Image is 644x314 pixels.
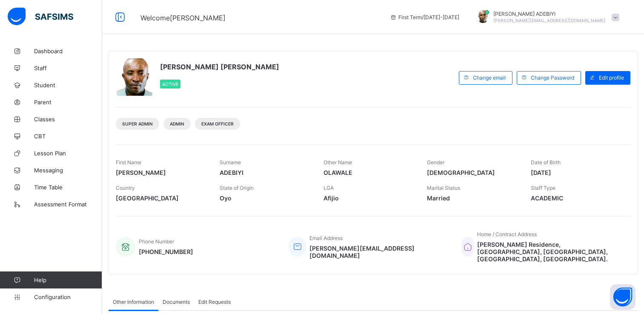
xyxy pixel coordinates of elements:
[34,82,102,88] span: Student
[34,184,102,191] span: Time Table
[477,231,537,237] span: Home / Contract Address
[427,185,460,191] span: Marital Status
[198,299,231,305] span: Edit Requests
[34,277,102,283] span: Help
[493,18,605,23] span: [PERSON_NAME][EMAIL_ADDRESS][DOMAIN_NAME]
[220,169,311,176] span: ADEBIYI
[8,8,73,26] img: safsims
[473,74,506,81] span: Change email
[531,185,555,191] span: Staff Type
[34,150,102,157] span: Lesson Plan
[122,121,153,126] span: Super Admin
[220,159,241,166] span: Surname
[309,235,343,241] span: Email Address
[323,185,334,191] span: LGA
[427,194,518,202] span: Married
[170,121,184,126] span: Admin
[323,169,415,176] span: OLAWALE
[468,10,624,24] div: ALEXANDERADEBIYI
[477,241,622,263] span: [PERSON_NAME] Residence, [GEOGRAPHIC_DATA], [GEOGRAPHIC_DATA], [GEOGRAPHIC_DATA], [GEOGRAPHIC_DATA].
[162,82,178,87] span: Active
[427,169,518,176] span: [DEMOGRAPHIC_DATA]
[34,294,102,300] span: Configuration
[139,238,174,245] span: Phone Number
[427,159,444,166] span: Gender
[34,116,102,123] span: Classes
[139,248,193,255] span: [PHONE_NUMBER]
[531,159,561,166] span: Date of Birth
[309,245,449,259] span: [PERSON_NAME][EMAIL_ADDRESS][DOMAIN_NAME]
[531,74,574,81] span: Change Password
[34,167,102,174] span: Messaging
[220,185,254,191] span: State of Origin
[201,121,234,126] span: Exam Officer
[34,99,102,106] span: Parent
[140,14,226,22] span: Welcome [PERSON_NAME]
[116,169,207,176] span: [PERSON_NAME]
[599,74,624,81] span: Edit profile
[163,299,190,305] span: Documents
[34,201,102,208] span: Assessment Format
[34,48,102,54] span: Dashboard
[323,194,415,202] span: Afijio
[160,63,279,71] span: [PERSON_NAME] [PERSON_NAME]
[116,159,141,166] span: First Name
[34,133,102,140] span: CBT
[493,11,605,17] span: [PERSON_NAME] ADEBIYI
[531,169,622,176] span: [DATE]
[116,194,207,202] span: [GEOGRAPHIC_DATA]
[323,159,352,166] span: Other Name
[610,284,635,310] button: Open asap
[113,299,154,305] span: Other Information
[34,65,102,71] span: Staff
[116,185,135,191] span: Country
[220,194,311,202] span: Oyo
[531,194,622,202] span: ACADEMIC
[390,14,459,20] span: session/term information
